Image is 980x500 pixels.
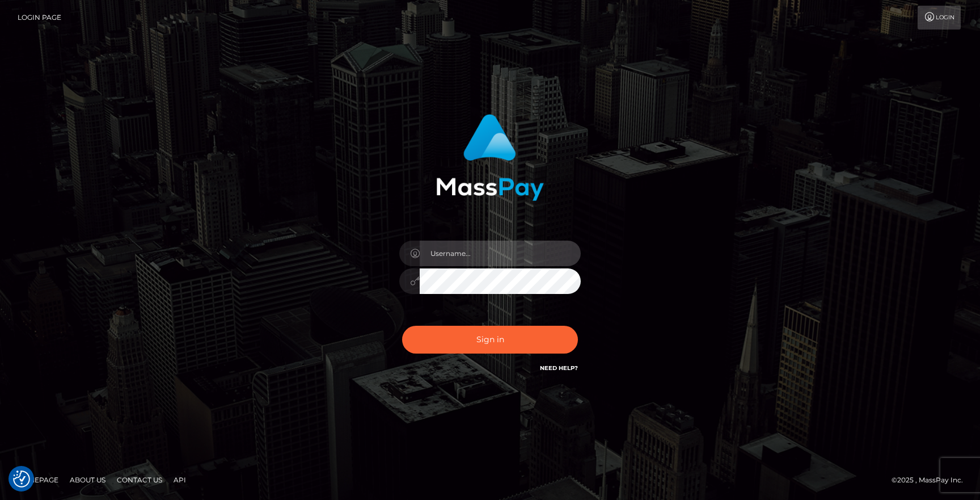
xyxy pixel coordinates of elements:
div: © 2025 , MassPay Inc. [892,474,971,486]
a: About Us [65,471,110,489]
input: Username... [420,241,581,266]
a: Login Page [18,6,61,30]
img: Revisit consent button [13,470,30,488]
a: API [169,471,191,489]
img: MassPay Login [436,114,544,201]
a: Need Help? [540,364,578,372]
a: Homepage [12,471,63,489]
button: Consent Preferences [13,470,30,488]
a: Contact Us [112,471,167,489]
button: Sign in [402,326,578,354]
a: Login [918,6,961,30]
